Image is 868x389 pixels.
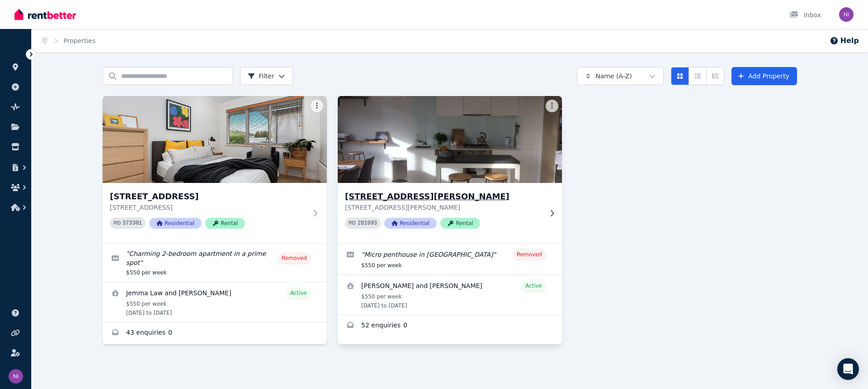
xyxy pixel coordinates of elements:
[789,10,821,19] div: Inbox
[671,67,724,85] div: View options
[671,67,689,85] button: Card view
[338,96,562,243] a: unit 507/13-15 Grattan Street, Prahran[STREET_ADDRESS][PERSON_NAME][STREET_ADDRESS][PERSON_NAME]P...
[345,203,542,212] p: [STREET_ADDRESS][PERSON_NAME]
[123,220,142,226] code: 373301
[837,358,859,380] div: Open Intercom Messenger
[338,244,562,274] a: Edit listing: Micro penthouse in Prahran
[103,244,327,282] a: Edit listing: Charming 2-bedroom apartment in a prime spot
[110,190,307,203] h3: [STREET_ADDRESS]
[830,35,859,46] button: Help
[689,67,707,85] button: Compact list view
[64,37,96,44] a: Properties
[440,218,480,229] span: Rental
[248,72,274,81] span: Filter
[338,315,562,337] a: Enquiries for unit 507/13-15 Grattan Street, Prahran
[839,7,854,22] img: Nicholas Barda
[546,100,558,112] button: More options
[32,29,106,53] nav: Breadcrumb
[706,67,724,85] button: Expanded list view
[14,8,76,21] img: RentBetter
[349,221,356,226] small: PID
[731,67,797,85] a: Add Property
[103,322,327,344] a: Enquiries for 6/22 Sycamore Grove, Balaclava
[595,72,632,81] span: Name (A-Z)
[338,275,562,315] a: View details for Nicole Kaiser and Conor Ryan
[240,67,293,85] button: Filter
[345,190,542,203] h3: [STREET_ADDRESS][PERSON_NAME]
[110,203,307,212] p: [STREET_ADDRESS]
[205,218,245,229] span: Rental
[384,218,437,229] span: Residential
[577,67,664,85] button: Name (A-Z)
[311,100,323,112] button: More options
[332,94,568,185] img: unit 507/13-15 Grattan Street, Prahran
[149,218,202,229] span: Residential
[103,96,327,243] a: 6/22 Sycamore Grove, Balaclava[STREET_ADDRESS][STREET_ADDRESS]PID 373301ResidentialRental
[103,282,327,322] a: View details for Jemma Law and Guy Witherow
[103,96,327,183] img: 6/22 Sycamore Grove, Balaclava
[358,220,377,226] code: 281093
[9,369,23,384] img: Nicholas Barda
[113,221,121,226] small: PID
